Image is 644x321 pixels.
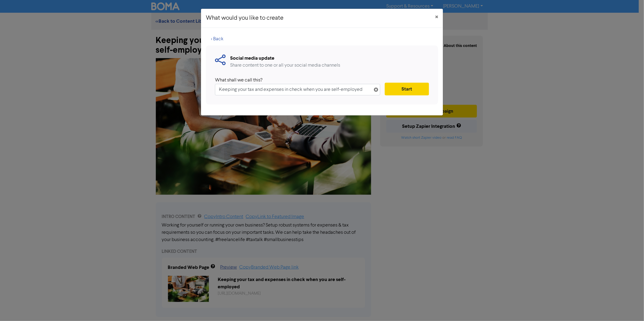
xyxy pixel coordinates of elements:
[614,292,644,321] iframe: Chat Widget
[430,9,443,26] button: Close
[435,13,438,22] span: ×
[230,55,340,62] div: Social media update
[206,14,283,23] h5: What would you like to create
[215,77,376,84] div: What shall we call this?
[206,33,229,45] button: < Back
[230,62,340,69] div: Share content to one or all your social media channels
[385,83,429,95] button: Start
